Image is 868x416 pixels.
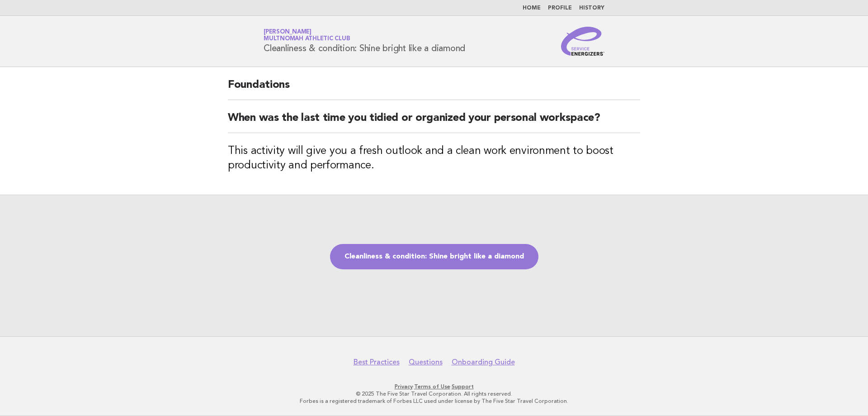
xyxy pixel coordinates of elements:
[452,358,515,367] a: Onboarding Guide
[228,111,640,133] h2: When was the last time you tidied or organized your personal workspace?
[561,27,604,56] img: Service Energizers
[330,244,538,269] a: Cleanliness & condition: Shine bright like a diamond
[228,78,640,100] h2: Foundations
[228,144,640,173] h3: This activity will give you a fresh outlook and a clean work environment to boost productivity an...
[523,5,541,11] a: Home
[157,390,711,397] p: © 2025 The Five Star Travel Corporation. All rights reserved.
[264,29,350,42] a: [PERSON_NAME]Multnomah Athletic Club
[157,383,711,390] p: · ·
[264,29,465,53] h1: Cleanliness & condition: Shine bright like a diamond
[157,397,711,405] p: Forbes is a registered trademark of Forbes LLC used under license by The Five Star Travel Corpora...
[452,383,474,390] a: Support
[264,36,350,42] span: Multnomah Athletic Club
[354,358,400,367] a: Best Practices
[579,5,604,11] a: History
[414,383,450,390] a: Terms of Use
[395,383,413,390] a: Privacy
[548,5,572,11] a: Profile
[409,358,443,367] a: Questions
